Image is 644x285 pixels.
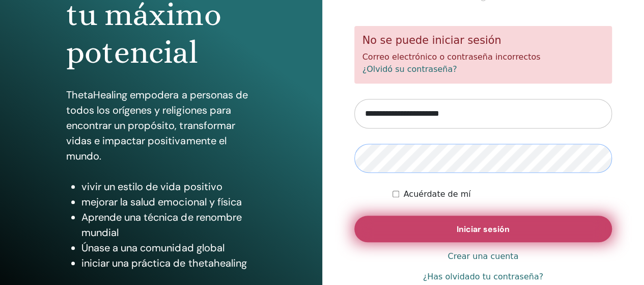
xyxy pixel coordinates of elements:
font: ¿Has olvidado tu contraseña? [423,272,543,281]
a: ¿Olvidó su contraseña? [362,64,457,74]
font: Correo electrónico o contraseña incorrectos [362,52,541,62]
div: Mantenerme autenticado indefinidamente o hasta que cierre sesión manualmente [393,188,612,200]
font: Aprende una técnica de renombre mundial [81,211,241,239]
font: Crear una cuenta [447,251,518,261]
font: No se puede iniciar sesión [362,34,501,46]
font: iniciar una práctica de thetahealing [81,256,246,270]
font: Únase a una comunidad global [81,241,224,254]
a: ¿Has olvidado tu contraseña? [423,271,543,283]
font: vivir un estilo de vida positivo [81,180,222,193]
button: Iniciar sesión [354,216,612,242]
font: mejorar la salud emocional y física [81,195,241,209]
a: Crear una cuenta [447,250,518,263]
font: ThetaHealing empodera a personas de todos los orígenes y religiones para encontrar un propósito, ... [66,88,247,163]
font: Iniciar sesión [457,224,510,235]
font: Acuérdate de mí [403,189,470,199]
